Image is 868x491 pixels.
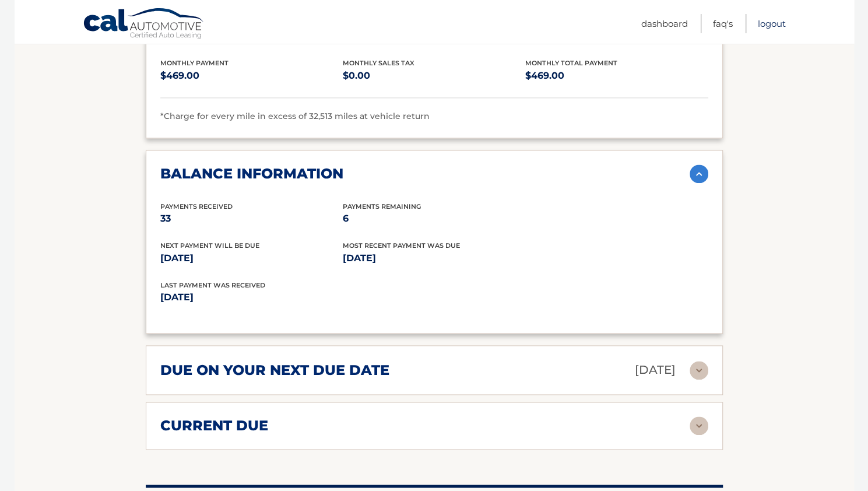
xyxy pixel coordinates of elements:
[713,14,733,33] a: FAQ's
[635,360,676,380] p: [DATE]
[343,59,414,67] span: Monthly Sales Tax
[343,250,525,266] p: [DATE]
[343,211,525,227] p: 6
[160,59,229,67] span: Monthly Payment
[160,362,389,379] h2: due on your next due date
[160,281,265,289] span: Last Payment was received
[160,111,430,121] span: *Charge for every mile in excess of 32,513 miles at vehicle return
[160,250,343,266] p: [DATE]
[690,361,708,380] img: accordion-rest.svg
[525,68,708,84] p: $469.00
[160,165,343,183] h2: balance information
[343,68,525,84] p: $0.00
[160,68,343,84] p: $469.00
[690,164,708,183] img: accordion-active.svg
[525,59,617,67] span: Monthly Total Payment
[343,241,460,250] span: Most Recent Payment Was Due
[160,202,233,211] span: Payments Received
[160,417,268,434] h2: current due
[83,8,205,41] a: Cal Automotive
[641,14,688,33] a: Dashboard
[160,211,343,227] p: 33
[690,416,708,435] img: accordion-rest.svg
[758,14,786,33] a: Logout
[160,241,259,250] span: Next Payment will be due
[160,289,434,306] p: [DATE]
[343,202,421,211] span: Payments Remaining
